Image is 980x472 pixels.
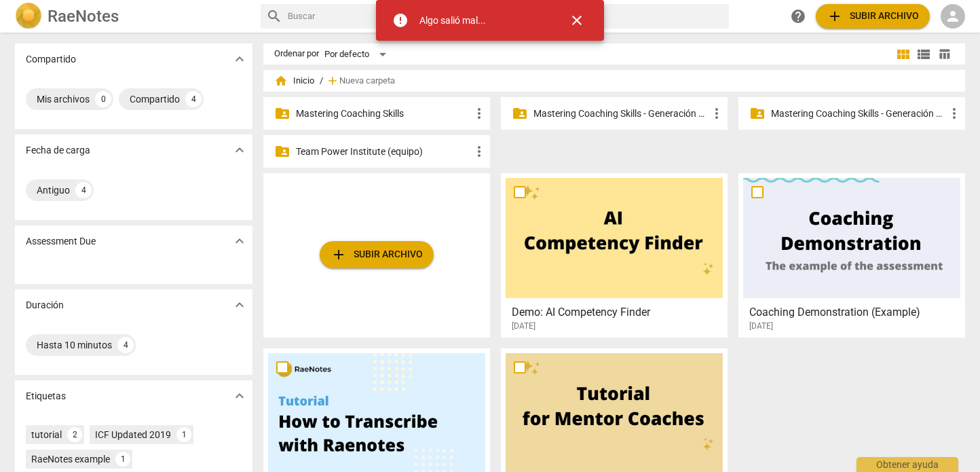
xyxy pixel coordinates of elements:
span: folder_shared [512,105,528,122]
div: RaeNotes example [31,452,110,466]
p: Mastering Coaching Skills [296,107,471,121]
p: Duración [26,298,64,312]
div: 4 [185,91,202,107]
div: tutorial [31,428,62,441]
span: more_vert [946,105,962,122]
span: help [790,8,806,24]
div: 1 [176,427,191,442]
button: Mostrar más [229,386,250,406]
span: table_chart [938,48,951,60]
p: Compartido [26,52,76,67]
span: view_list [916,46,932,62]
span: more_vert [471,105,487,122]
h3: Demo: AI Competency Finder [512,304,724,321]
span: person [945,8,961,24]
button: Cuadrícula [893,44,913,65]
span: Subir archivo [331,247,423,263]
p: Fecha de carga [26,143,90,158]
button: Mostrar más [229,49,250,69]
span: expand_more [231,388,248,404]
span: Nueva carpeta [339,76,395,86]
span: Subir archivo [827,8,919,24]
div: 2 [67,427,82,442]
button: Lista [913,44,934,65]
a: LogoRaeNotes [15,3,250,30]
span: Inicio [274,74,314,88]
div: Por defecto [324,43,391,65]
span: / [320,76,323,86]
span: home [274,74,288,88]
span: error [392,12,409,29]
p: Mastering Coaching Skills - Generación 32 [771,107,946,121]
span: folder_shared [749,105,766,122]
button: Mostrar más [229,231,250,251]
button: Mostrar más [229,295,250,315]
div: Antiguo [37,183,70,197]
span: close [569,12,585,29]
div: 4 [117,337,134,353]
button: Subir [816,4,930,29]
span: expand_more [231,51,248,67]
button: Subir [320,241,434,268]
div: ICF Updated 2019 [95,428,171,441]
span: more_vert [471,143,487,160]
a: Obtener ayuda [786,4,810,29]
span: folder_shared [274,105,290,122]
span: search [266,8,282,24]
span: [DATE] [749,321,773,332]
button: Tabla [934,44,954,65]
img: Logo [15,3,42,30]
a: Coaching Demonstration (Example)[DATE] [743,178,960,331]
span: view_module [895,46,911,62]
span: folder_shared [274,143,290,160]
span: add [331,247,347,263]
input: Buscar [288,5,723,27]
button: Cerrar [561,4,593,37]
div: Obtener ayuda [856,457,958,472]
h3: Coaching Demonstration (Example) [749,304,962,321]
button: Mostrar más [229,140,250,160]
div: Ordenar por [274,49,319,59]
p: Team Power Institute (equipo) [296,145,471,159]
span: expand_more [231,142,248,158]
div: 1 [115,452,130,467]
div: 4 [75,182,92,198]
p: Assessment Due [26,234,96,249]
div: Compartido [130,92,180,106]
p: Etiquetas [26,389,66,403]
span: more_vert [709,105,725,122]
span: add [827,8,843,24]
div: Algo salió mal... [419,14,486,28]
h2: RaeNotes [48,7,119,26]
div: 0 [95,91,111,107]
span: add [326,74,339,88]
span: expand_more [231,233,248,249]
span: [DATE] [512,321,535,332]
span: expand_more [231,297,248,313]
div: Hasta 10 minutos [37,338,112,352]
a: Demo: AI Competency Finder[DATE] [506,178,723,331]
div: Mis archivos [37,92,90,106]
p: Mastering Coaching Skills - Generación 31 [533,107,709,121]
